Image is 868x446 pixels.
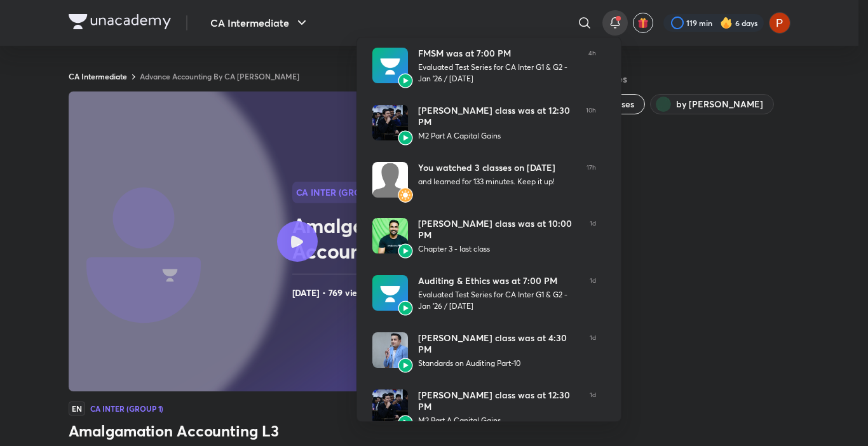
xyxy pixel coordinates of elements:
div: [PERSON_NAME] class was at 4:30 PM [418,332,580,355]
div: Evaluated Test Series for CA Inter G1 & G2 - Jan '26 / [DATE] [418,62,578,84]
span: 1d [590,389,596,426]
img: Avatar [398,358,413,373]
div: Evaluated Test Series for CA Inter G1 & G2 - Jan '26 / [DATE] [418,289,580,312]
a: AvatarAvatar[PERSON_NAME] class was at 10:00 PMChapter 3 - last class1d [357,208,611,265]
div: Chapter 3 - last class [418,243,580,255]
img: Avatar [372,218,408,253]
img: Avatar [398,243,413,259]
div: [PERSON_NAME] class was at 12:30 PM [418,389,580,412]
img: Avatar [398,130,413,145]
a: AvatarAvatar[PERSON_NAME] class was at 12:30 PMM2 Part A Capital Gains10h [357,95,611,152]
div: [PERSON_NAME] class was at 10:00 PM [418,218,580,241]
a: AvatarAvatarFMSM was at 7:00 PMEvaluated Test Series for CA Inter G1 & G2 - Jan '26 / [DATE]4h [357,37,611,95]
img: Avatar [398,415,413,430]
div: Standards on Auditing Part-10 [418,358,580,369]
img: Avatar [372,48,408,83]
div: M2 Part A Capital Gains [418,130,576,142]
div: M2 Part A Capital Gains [418,415,580,426]
img: Avatar [398,187,413,203]
span: 10h [586,105,596,142]
span: 1d [590,332,596,369]
a: AvatarAvatar[PERSON_NAME] class was at 12:30 PMM2 Part A Capital Gains1d [357,379,611,436]
div: Auditing & Ethics was at 7:00 PM [418,275,580,287]
img: Avatar [372,162,408,198]
a: AvatarAvatarYou watched 3 classes on [DATE]and learned for 133 minutes. Keep it up!17h [357,152,611,208]
a: AvatarAvatar[PERSON_NAME] class was at 4:30 PMStandards on Auditing Part-101d [357,322,611,379]
div: You watched 3 classes on [DATE] [418,162,576,173]
span: 4h [588,48,596,84]
div: FMSM was at 7:00 PM [418,48,578,59]
a: AvatarAvatarAuditing & Ethics was at 7:00 PMEvaluated Test Series for CA Inter G1 & G2 - Jan '26 ... [357,265,611,322]
span: 1d [590,218,596,255]
img: Avatar [372,332,408,368]
img: Avatar [372,389,408,425]
div: and learned for 133 minutes. Keep it up! [418,176,576,187]
span: 17h [587,162,596,198]
img: Avatar [398,73,413,88]
img: Avatar [398,301,413,316]
img: Avatar [372,275,408,311]
div: [PERSON_NAME] class was at 12:30 PM [418,105,576,128]
span: 1d [590,275,596,312]
img: Avatar [372,105,408,140]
